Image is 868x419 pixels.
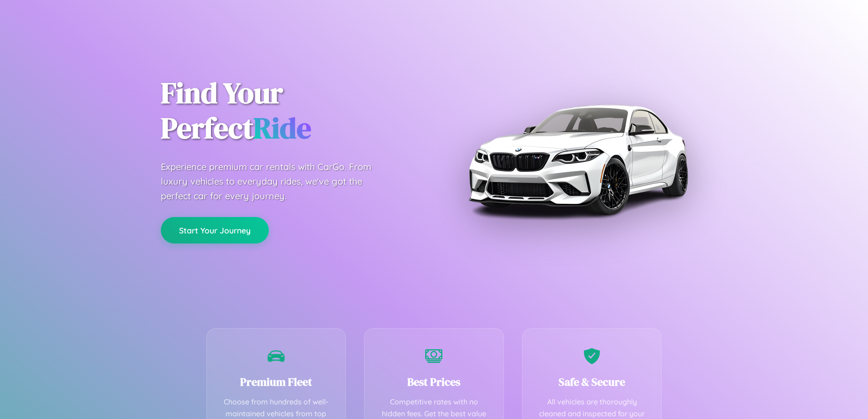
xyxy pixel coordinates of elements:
[221,374,332,389] h3: Premium Fleet
[253,108,311,148] span: Ride
[536,374,648,389] h3: Safe & Secure
[161,217,269,243] button: Start Your Journey
[378,374,490,389] h3: Best Prices
[161,160,389,203] p: Experience premium car rentals with CarGo. From luxury vehicles to everyday rides, we've got the ...
[161,76,421,146] h1: Find Your Perfect
[464,46,692,274] img: Premium BMW car rental vehicle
